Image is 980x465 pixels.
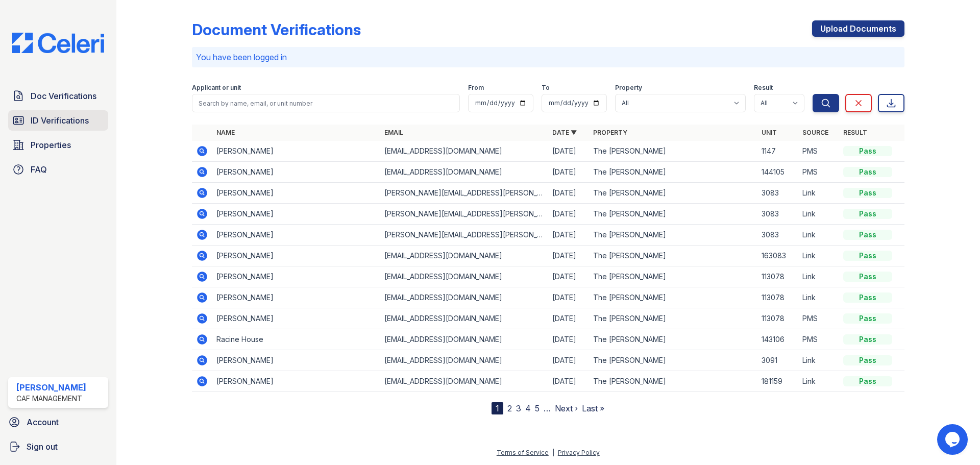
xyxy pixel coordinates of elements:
td: Link [798,225,839,246]
td: [DATE] [548,329,589,350]
td: [EMAIL_ADDRESS][DOMAIN_NAME] [380,162,548,183]
a: Properties [8,135,108,155]
div: Pass [843,209,892,219]
td: The [PERSON_NAME] [589,183,757,204]
div: Pass [843,146,892,156]
td: The [PERSON_NAME] [589,308,757,329]
span: Doc Verifications [31,90,96,102]
td: [DATE] [548,246,589,266]
a: Result [843,129,867,136]
td: [PERSON_NAME] [212,350,380,371]
a: Privacy Policy [558,449,600,456]
span: Sign out [27,440,58,453]
td: 144105 [757,162,798,183]
td: Racine House [212,329,380,350]
a: Property [593,129,627,136]
td: Link [798,371,839,392]
td: [PERSON_NAME] [212,204,380,225]
td: [PERSON_NAME] [212,141,380,162]
td: Link [798,350,839,371]
td: [EMAIL_ADDRESS][DOMAIN_NAME] [380,350,548,371]
td: 163083 [757,246,798,266]
td: [PERSON_NAME] [212,371,380,392]
td: Link [798,266,839,287]
a: Terms of Service [497,449,549,456]
a: Source [802,129,828,136]
td: PMS [798,308,839,329]
td: [DATE] [548,162,589,183]
td: The [PERSON_NAME] [589,204,757,225]
td: [PERSON_NAME] [212,162,380,183]
td: 1147 [757,141,798,162]
a: 3 [516,403,521,413]
a: Date ▼ [552,129,577,136]
td: [EMAIL_ADDRESS][DOMAIN_NAME] [380,266,548,287]
td: The [PERSON_NAME] [589,246,757,266]
span: FAQ [31,163,47,176]
a: Upload Documents [812,20,904,37]
td: Link [798,183,839,204]
td: [PERSON_NAME][EMAIL_ADDRESS][PERSON_NAME][DOMAIN_NAME] [380,225,548,246]
div: [PERSON_NAME] [16,381,86,394]
p: You have been logged in [196,51,900,63]
td: [PERSON_NAME][EMAIL_ADDRESS][PERSON_NAME][DOMAIN_NAME] [380,204,548,225]
a: Unit [762,129,777,136]
td: 113078 [757,308,798,329]
label: Applicant or unit [192,84,241,92]
td: [PERSON_NAME] [212,266,380,287]
a: Doc Verifications [8,86,108,106]
div: CAF Management [16,394,86,404]
span: Account [27,416,59,428]
td: PMS [798,162,839,183]
td: [DATE] [548,183,589,204]
td: 113078 [757,287,798,308]
td: Link [798,204,839,225]
td: [PERSON_NAME] [212,183,380,204]
td: [EMAIL_ADDRESS][DOMAIN_NAME] [380,287,548,308]
div: Pass [843,272,892,282]
td: 3083 [757,225,798,246]
td: 181159 [757,371,798,392]
input: Search by name, email, or unit number [192,94,460,112]
td: [PERSON_NAME] [212,308,380,329]
a: Last » [582,403,604,413]
td: [PERSON_NAME] [212,225,380,246]
td: [PERSON_NAME] [212,246,380,266]
td: 3083 [757,183,798,204]
div: Pass [843,376,892,386]
td: The [PERSON_NAME] [589,141,757,162]
label: To [542,84,550,92]
span: Properties [31,139,71,151]
img: CE_Logo_Blue-a8612792a0a2168367f1c8372b55b34899dd931a85d93a1a3d3e32e68fde9ad4.png [4,33,112,53]
td: [PERSON_NAME] [212,287,380,308]
div: Pass [843,334,892,345]
span: ID Verifications [31,114,89,127]
td: The [PERSON_NAME] [589,266,757,287]
td: 143106 [757,329,798,350]
td: [EMAIL_ADDRESS][DOMAIN_NAME] [380,246,548,266]
td: [DATE] [548,266,589,287]
td: 113078 [757,266,798,287]
span: … [544,402,551,414]
div: Pass [843,230,892,240]
td: [DATE] [548,204,589,225]
label: From [468,84,484,92]
div: Pass [843,167,892,177]
a: Next › [555,403,578,413]
td: [PERSON_NAME][EMAIL_ADDRESS][PERSON_NAME][DOMAIN_NAME] [380,183,548,204]
td: PMS [798,141,839,162]
td: [EMAIL_ADDRESS][DOMAIN_NAME] [380,141,548,162]
a: Email [384,129,403,136]
a: FAQ [8,159,108,180]
a: Sign out [4,436,112,457]
td: The [PERSON_NAME] [589,287,757,308]
td: [DATE] [548,371,589,392]
td: The [PERSON_NAME] [589,350,757,371]
td: [DATE] [548,225,589,246]
iframe: chat widget [937,424,970,455]
td: 3091 [757,350,798,371]
a: 5 [535,403,540,413]
div: Pass [843,355,892,365]
label: Property [615,84,642,92]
